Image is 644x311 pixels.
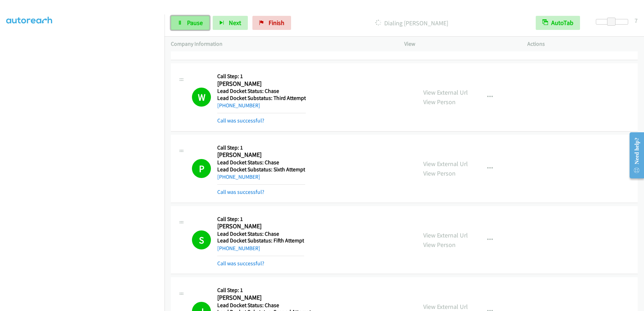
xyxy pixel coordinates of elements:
h5: Call Step: 1 [217,73,306,80]
h1: S [192,230,211,249]
a: View Person [423,98,456,106]
h5: Lead Docket Substatus: Sixth Attempt [217,166,305,173]
a: Pause [171,16,210,30]
h5: Call Step: 1 [217,287,311,294]
h5: Lead Docket Status: Chase [217,88,306,95]
h5: Call Step: 1 [217,216,304,223]
h2: [PERSON_NAME] [217,151,305,159]
h5: Lead Docket Status: Chase [217,302,311,309]
h5: Lead Docket Status: Chase [217,230,304,237]
a: Call was successful? [217,117,264,124]
h2: [PERSON_NAME] [217,222,304,230]
h2: [PERSON_NAME] [217,294,311,302]
h5: Lead Docket Substatus: Third Attempt [217,95,306,102]
a: View Person [423,241,456,249]
h2: [PERSON_NAME] [217,80,306,88]
h5: Lead Docket Substatus: Fifth Attempt [217,237,304,244]
p: Actions [527,40,638,48]
a: Call was successful? [217,189,264,195]
span: Finish [269,19,284,27]
h5: Call Step: 1 [217,144,305,151]
button: AutoTab [536,16,580,30]
a: [PHONE_NUMBER] [217,102,260,109]
p: Dialing [PERSON_NAME] [301,18,523,28]
a: View External Url [423,231,468,239]
a: View External Url [423,303,468,311]
span: Pause [187,19,203,27]
a: View External Url [423,160,468,168]
a: [PHONE_NUMBER] [217,245,260,252]
a: View External Url [423,88,468,96]
span: Next [229,19,241,27]
a: [PHONE_NUMBER] [217,173,260,180]
a: Finish [252,16,291,30]
p: View [404,40,515,48]
h1: W [192,88,211,107]
h5: Lead Docket Status: Chase [217,159,305,166]
p: Company Information [171,40,392,48]
a: Call was successful? [217,260,264,267]
a: View Person [423,169,456,177]
div: 7 [635,16,638,25]
iframe: Resource Center [624,127,644,183]
h1: P [192,159,211,178]
button: Next [213,16,248,30]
